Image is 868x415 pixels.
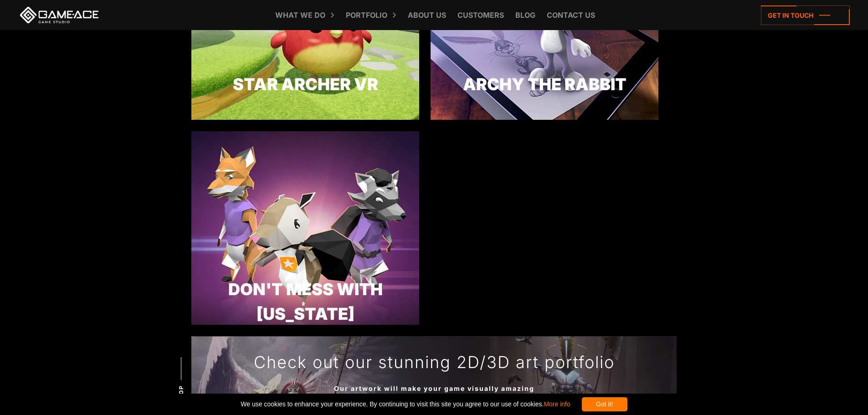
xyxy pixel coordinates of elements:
[191,384,677,393] div: Our artwork will make your game visually amazing
[431,72,658,97] div: Archy The Rabbit
[544,400,570,408] a: More info
[241,397,570,411] span: We use cookies to enhance your experience. By continuing to visit this site you agree to our use ...
[191,131,419,325] img: Texas mobile game development case study
[191,72,419,97] div: Star Archer VR
[761,5,850,25] a: Get in touch
[582,397,627,411] div: Got it!
[191,350,677,374] div: Check out our stunning 2D/3D art portfolio
[191,277,419,326] div: Don't Mess with [US_STATE]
